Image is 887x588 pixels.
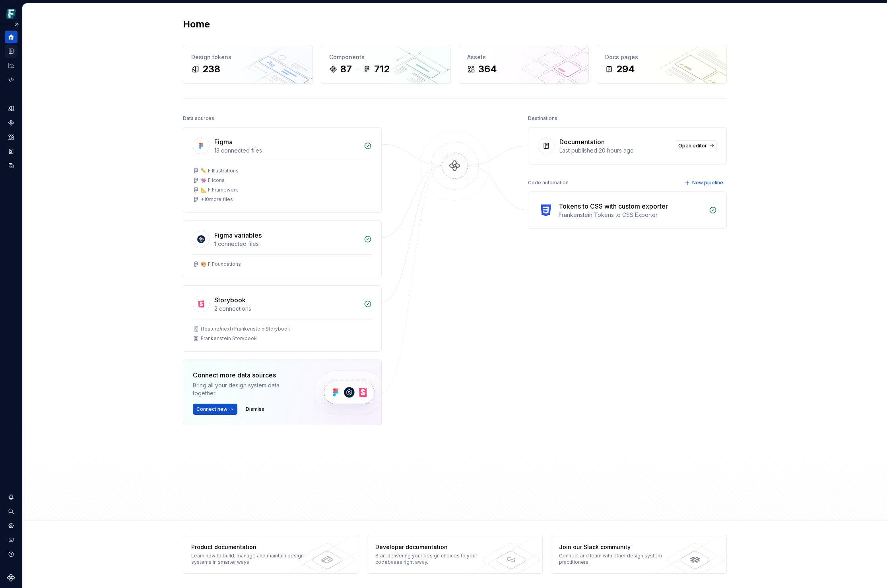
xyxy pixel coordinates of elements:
div: Code automation [528,177,569,188]
a: Docs pages294 [597,45,727,84]
div: 364 [478,63,497,75]
div: 2 connections [214,305,359,313]
img: d720e2f0-216c-474b-bea5-031157028467.png [6,9,16,19]
span: New pipeline [692,180,723,186]
a: Figma13 connected files✏️ F Illustrations👾 F Icons📐 F Framework+10more files [183,127,382,213]
div: Developer documentation [375,543,491,551]
div: Figma variables [214,230,262,240]
a: Documentation [5,45,17,58]
a: Settings [5,519,17,532]
div: Components [329,53,443,61]
a: Analytics [5,59,17,72]
h2: Home [183,18,210,31]
div: Assets [467,53,580,61]
a: Assets364 [459,45,589,84]
div: (feature/next) Frankenstein Storybook [201,326,290,332]
span: Connect new [196,406,227,412]
button: New pipeline [682,177,727,188]
div: Data sources [183,113,214,124]
a: Home [5,31,17,43]
div: Frankenstein Storybook [201,335,257,342]
a: Assets [5,131,17,143]
div: Learn how to build, manage and maintain design systems in smarter ways. [191,553,307,565]
div: Figma [214,137,233,147]
div: Design tokens [191,53,305,61]
div: 87 [340,63,352,75]
a: Storybook2 connections(feature/next) Frankenstein StorybookFrankenstein Storybook [183,285,382,352]
button: Search ⌘K [5,505,17,518]
svg: Supernova Logo [7,574,15,582]
div: ✏️ F Illustrations [201,168,239,174]
div: 👾 F Icons [201,177,225,184]
div: 🎨 F Foundations [201,261,241,267]
a: Open editor [675,140,717,151]
div: 238 [202,63,220,75]
div: + 10 more files [201,196,233,203]
div: Storybook [214,295,246,305]
span: Dismiss [246,406,264,412]
div: 294 [616,63,635,75]
div: Docs pages [605,53,718,61]
div: Connect and learn with other design system practitioners. [559,553,675,565]
div: Bring all your design system data together. [193,381,300,397]
a: Join our Slack communityConnect and learn with other design system practitioners. [551,535,727,574]
span: Open editor [678,143,707,149]
button: Expand sidebar [11,19,22,30]
div: Destinations [528,113,557,124]
a: Developer documentationStart delivering your design choices to your codebases right away. [367,535,543,574]
div: Product documentation [191,543,307,551]
button: Notifications [5,491,17,503]
a: Design tokens [5,102,17,115]
a: Code automation [5,73,17,86]
button: Connect new [193,404,237,415]
a: Product documentationLearn how to build, manage and maintain design systems in smarter ways. [183,535,359,574]
div: Documentation [559,137,605,147]
div: Start delivering your design choices to your codebases right away. [375,553,491,565]
div: Tokens to CSS with custom exporter [559,201,668,211]
a: Design tokens238 [183,45,313,84]
div: Connect more data sources [193,370,300,380]
div: 1 connected files [214,240,359,248]
a: Figma variables1 connected files🎨 F Foundations [183,220,382,277]
div: 13 connected files [214,147,359,155]
div: Join our Slack community [559,543,675,551]
a: Data sources [5,159,17,172]
button: Dismiss [242,404,268,415]
div: 📐 F Framework [201,187,238,193]
div: Frankenstein Tokens to CSS Exporter [559,211,704,219]
a: Components87712 [321,45,451,84]
a: Components [5,116,17,129]
a: Storybook stories [5,145,17,158]
button: Contact support [5,534,17,546]
div: Last published 20 hours ago [559,147,670,155]
div: 712 [374,63,390,75]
